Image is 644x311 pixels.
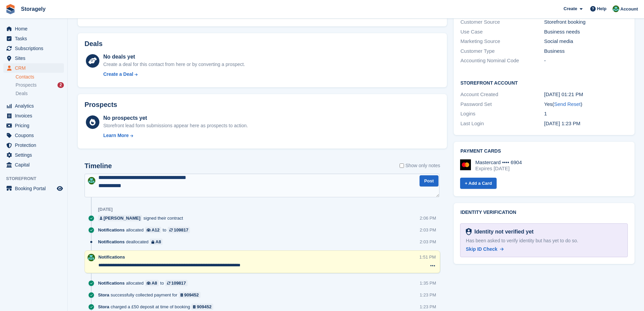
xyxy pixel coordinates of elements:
span: Booking Portal [15,184,55,193]
div: Yes [544,101,628,108]
div: Business needs [544,28,628,36]
a: Send Reset [554,101,580,107]
div: A12 [151,227,160,233]
h2: Storefront Account [460,79,628,86]
a: menu [3,44,64,53]
a: Skip ID Check [466,246,504,253]
div: allocated to [98,280,191,286]
h2: Timeline [85,162,112,170]
span: Storefront [6,175,67,182]
h2: Prospects [85,101,117,109]
div: charged a £50 deposit at time of booking [98,304,217,310]
div: No prospects yet [103,114,248,122]
div: Marketing Source [460,38,544,45]
span: Subscriptions [15,44,55,53]
h2: Deals [85,40,102,48]
a: menu [3,111,64,120]
img: stora-icon-8386f47178a22dfd0bd8f6a31ec36ba5ce8667c1dd55bd0f319d3a0aa187defe.svg [5,4,16,14]
a: menu [3,184,64,193]
span: Deals [16,90,28,97]
div: 909452 [197,304,211,310]
div: signed their contract [98,215,186,221]
span: Skip ID Check [466,246,497,252]
span: Capital [15,160,55,170]
span: Pricing [15,121,55,130]
div: Learn More [103,132,128,139]
div: No deals yet [103,53,245,61]
span: CRM [15,63,55,73]
div: 1 [544,110,628,118]
a: 909452 [179,292,201,298]
span: Invoices [15,111,55,120]
div: [PERSON_NAME] [103,215,140,221]
div: allocated to [98,227,193,233]
a: 909452 [191,304,213,310]
div: Use Case [460,28,544,36]
div: Last Login [460,120,544,128]
div: Mastercard •••• 6904 [475,159,522,165]
div: Logins [460,110,544,118]
div: Password Set [460,101,544,108]
a: menu [3,160,64,170]
a: menu [3,63,64,73]
a: + Add a Card [460,178,497,189]
span: ( ) [552,101,582,107]
span: Prospects [16,82,37,88]
span: Account [620,6,638,13]
img: Notifications [88,254,95,261]
a: A8 [150,239,163,245]
span: Protection [15,140,55,150]
div: 1:35 PM [420,280,436,286]
a: Storagely [18,3,48,15]
img: Notifications [88,177,95,184]
a: Preview store [56,184,64,193]
a: menu [3,101,64,111]
span: Stora [98,304,109,310]
a: 109817 [168,227,190,233]
div: 2:03 PM [420,227,436,233]
button: Post [420,175,438,186]
label: Show only notes [400,162,440,169]
div: Expires [DATE] [475,165,522,172]
div: successfully collected payment for [98,292,204,298]
a: menu [3,53,64,63]
div: Customer Type [460,47,544,55]
div: Account Created [460,91,544,98]
a: Prospects 2 [16,82,64,89]
div: Business [544,47,628,55]
a: [PERSON_NAME] [98,215,142,221]
a: menu [3,150,64,160]
a: menu [3,140,64,150]
div: Storefront booking [544,18,628,26]
h2: Payment cards [460,149,628,154]
div: Accounting Nominal Code [460,57,544,65]
a: Deals [16,90,64,97]
div: 1:51 PM [420,254,436,260]
div: Identity not verified yet [472,228,533,236]
img: Identity Verification Ready [466,228,472,236]
div: 2:03 PM [420,239,436,245]
span: Sites [15,53,55,63]
div: [DATE] 01:21 PM [544,91,628,98]
span: Stora [98,292,109,298]
div: 1:23 PM [420,304,436,310]
div: 909452 [184,292,199,298]
span: Create [564,5,577,12]
span: Notifications [98,254,125,260]
span: Tasks [15,34,55,43]
div: 2:06 PM [420,215,436,221]
img: Mastercard Logo [460,159,471,170]
a: 109817 [165,280,188,286]
div: Create a Deal [103,71,133,78]
span: Notifications [98,239,125,245]
a: A12 [145,227,161,233]
a: menu [3,121,64,130]
div: [DATE] [98,207,113,212]
span: Home [15,24,55,34]
div: 109817 [171,280,186,286]
a: menu [3,131,64,140]
div: deallocated [98,239,166,245]
span: Coupons [15,131,55,140]
h2: Identity verification [460,210,628,215]
div: Storefront lead form submissions appear here as prospects to action. [103,122,248,129]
